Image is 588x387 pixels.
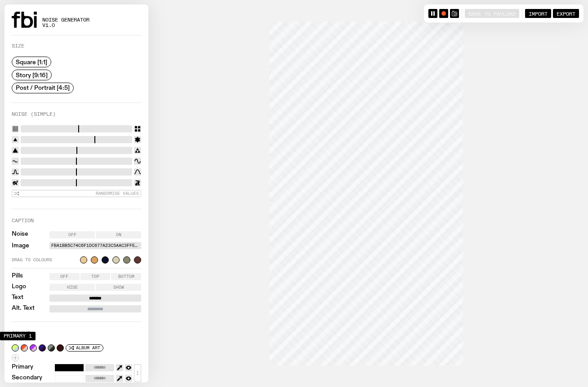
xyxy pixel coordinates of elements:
span: Drag to colours [12,258,76,262]
button: Randomise Values [12,190,141,197]
label: Caption [12,218,34,223]
label: Noise [12,231,28,238]
label: Alt. Text [12,305,35,312]
button: Album Art [66,344,103,352]
label: Pills [12,273,23,280]
label: Text [12,295,23,302]
button: ↕ [134,364,141,382]
span: Hide [67,285,78,290]
label: fba1bb5c74c6f1dc677a23c5aac3ffe564-big-thief-[PERSON_NAME]-lede.rvertical.w570.webp [51,242,139,249]
span: Randomise Values [96,191,139,196]
span: v1.0 [42,23,89,28]
span: Off [68,233,76,237]
label: Logo [12,284,26,291]
label: Primary [12,364,33,371]
span: Save to Payload [468,10,516,16]
span: Top [91,274,99,279]
span: Primary 1 [4,334,32,339]
span: Off [60,274,68,279]
label: Secondary [12,375,42,382]
label: Noise (Simple) [12,112,56,117]
span: On [116,233,121,237]
label: Image [12,243,29,249]
button: Import [525,9,551,18]
label: Size [12,44,24,48]
button: Save to Payload [465,9,519,18]
span: Bottom [118,274,134,279]
span: Square [1:1] [16,59,47,66]
span: Show [113,285,124,290]
span: Story [9:16] [16,71,48,78]
span: Album Art [76,345,100,350]
span: Export [557,10,575,16]
span: Import [529,10,548,16]
button: Export [553,9,579,18]
span: Noise Generator [42,18,89,22]
label: Colour [12,331,31,336]
span: Post / Portrait [4:5] [16,84,70,91]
